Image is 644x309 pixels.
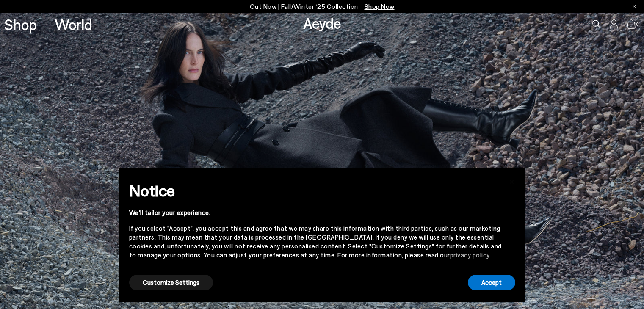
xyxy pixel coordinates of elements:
[303,14,341,32] a: Aeyde
[129,275,213,290] button: Customize Settings
[636,22,640,27] span: 0
[129,208,502,217] div: We'll tailor your experience.
[250,1,395,12] p: Out Now | Fall/Winter ‘25 Collection
[450,251,489,259] a: privacy policy
[4,17,37,32] a: Shop
[55,17,92,32] a: World
[129,179,502,201] h2: Notice
[365,3,395,10] span: Navigate to /collections/new-in
[468,275,515,290] button: Accept
[627,19,636,29] a: 0
[502,171,522,191] button: Close this notice
[509,174,515,187] span: ×
[129,224,502,259] div: If you select "Accept", you accept this and agree that we may share this information with third p...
